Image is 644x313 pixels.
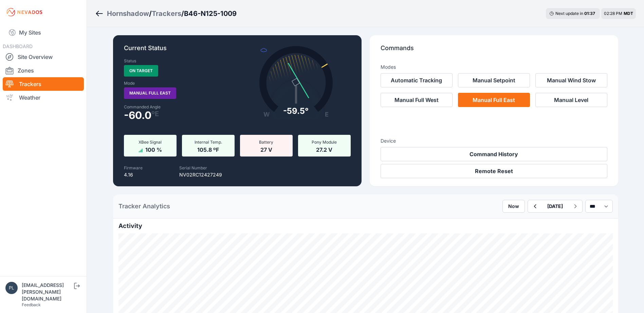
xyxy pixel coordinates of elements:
[3,64,84,77] a: Zones
[316,145,332,153] span: 27.2 V
[118,221,613,231] h2: Activity
[22,282,73,302] div: [EMAIL_ADDRESS][PERSON_NAME][DOMAIN_NAME]
[381,43,607,58] p: Commands
[179,165,207,170] label: Serial Number
[535,93,607,107] button: Manual Level
[124,165,143,170] label: Firmware
[381,147,607,161] button: Command History
[5,7,43,18] img: Nevados
[381,93,453,107] button: Manual Full West
[283,106,309,117] div: -59.5°
[124,58,136,64] label: Status
[604,11,622,16] span: 02:28 PM
[124,81,135,86] label: Mode
[197,145,219,153] span: 105.8 ºF
[555,11,583,16] span: Next update in
[259,140,273,145] span: Battery
[145,145,162,153] span: 100 %
[124,65,158,77] span: On Target
[118,202,170,211] h2: Tracker Analytics
[195,140,222,145] span: Internal Temp.
[458,93,530,107] button: Manual Full East
[124,43,351,58] p: Current Status
[381,138,607,144] h3: Device
[381,73,453,87] button: Automatic Tracking
[3,24,84,41] a: My Sites
[542,200,568,212] button: [DATE]
[3,77,84,91] a: Trackers
[124,171,143,178] p: 4.16
[179,171,222,178] p: NV02RC12427249
[149,9,152,18] span: /
[584,11,596,16] div: 01 : 37
[124,87,176,99] span: Manual Full East
[624,11,633,16] span: MDT
[184,9,237,18] h3: B46-N125-1009
[181,9,184,18] span: /
[5,282,18,294] img: plsmith@sundt.com
[260,145,272,153] span: 27 V
[3,43,33,49] span: DASHBOARD
[381,64,396,70] h3: Modes
[124,111,151,119] span: -60.0
[502,200,525,213] button: Now
[312,140,337,145] span: Pony Module
[95,5,237,22] nav: Breadcrumb
[3,50,84,64] a: Site Overview
[381,164,607,178] button: Remote Reset
[3,91,84,104] a: Weather
[22,302,41,307] a: Feedback
[124,104,233,110] label: Commanded Angle
[152,9,181,18] a: Trackers
[107,9,149,18] a: Hornshadow
[151,111,159,117] span: º E
[535,73,607,87] button: Manual Wind Stow
[139,140,162,145] span: XBee Signal
[458,73,530,87] button: Manual Setpoint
